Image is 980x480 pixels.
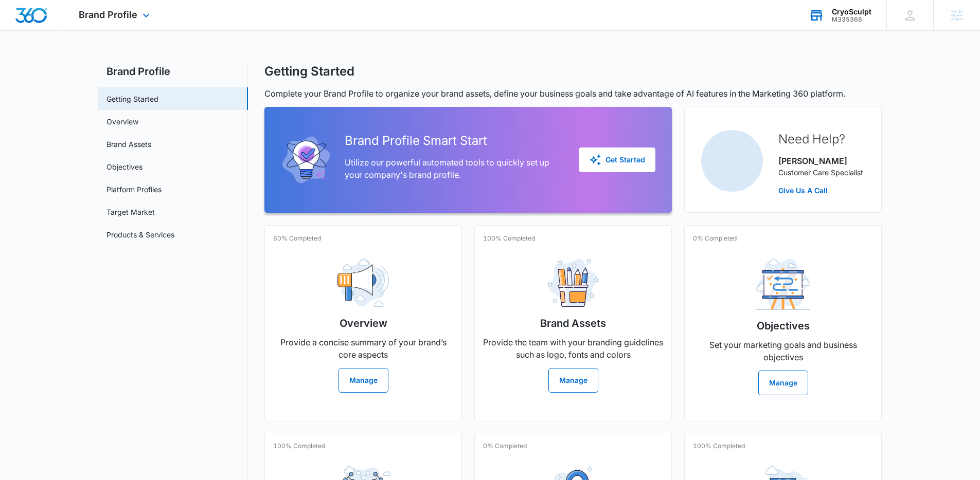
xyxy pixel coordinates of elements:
h2: Need Help? [778,130,863,149]
p: 100% Completed [273,441,325,451]
p: Utilize our powerful automated tools to quickly set up your company's brand profile. [345,156,562,181]
p: 100% Completed [483,234,535,243]
div: account id [832,16,871,23]
button: Get Started [579,147,655,172]
p: 60% Completed [273,234,321,243]
h2: Brand Assets [540,316,606,331]
h2: Brand Profile Smart Start [345,132,562,150]
a: 0% CompletedObjectivesSet your marketing goals and business objectivesManage [684,225,882,420]
h2: Brand Profile [98,64,248,79]
a: 60% CompletedOverviewProvide a concise summary of your brand’s core aspectsManage [264,225,462,420]
a: Brand Assets [106,139,151,150]
a: Products & Services [106,229,174,240]
div: Get Started [589,154,645,166]
p: [PERSON_NAME] [778,155,863,167]
h1: Getting Started [264,64,354,79]
button: Manage [338,368,388,393]
a: 100% CompletedBrand AssetsProvide the team with your branding guidelines such as logo, fonts and ... [474,225,672,420]
h2: Objectives [757,318,810,334]
img: Niall Fowler [701,130,763,192]
a: Overview [106,116,138,127]
a: Objectives [106,161,142,172]
a: Platform Profiles [106,184,162,195]
div: account name [832,8,871,16]
button: Manage [758,371,808,395]
p: Complete your Brand Profile to organize your brand assets, define your business goals and take ad... [264,87,882,100]
a: Give Us A Call [778,185,863,196]
p: Provide the team with your branding guidelines such as logo, fonts and colors [483,336,663,361]
p: Set your marketing goals and business objectives [693,339,873,363]
p: 0% Completed [483,441,527,451]
p: Provide a concise summary of your brand’s core aspects [273,336,453,361]
p: Customer Care Specialist [778,167,863,178]
a: Target Market [106,207,155,217]
h2: Overview [340,316,387,331]
p: 0% Completed [693,234,737,243]
p: 100% Completed [693,441,745,451]
a: Getting Started [106,94,158,104]
button: Manage [548,368,598,393]
span: Brand Profile [79,9,137,20]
